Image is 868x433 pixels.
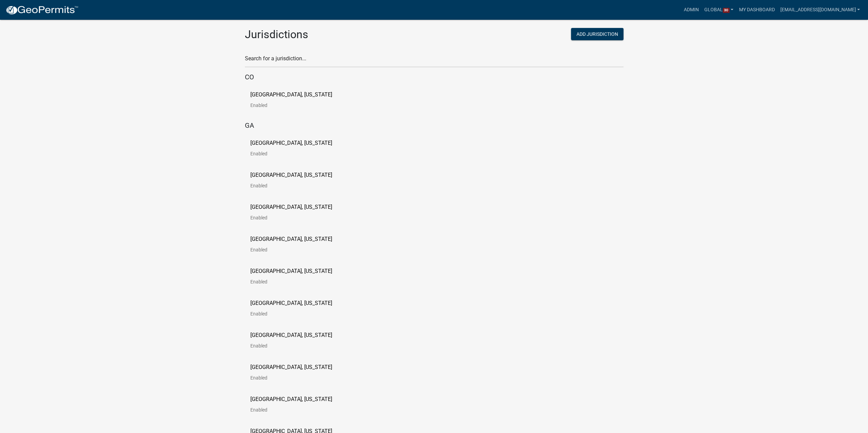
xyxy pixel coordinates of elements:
[723,8,730,13] span: 30
[250,151,343,156] p: Enabled
[250,300,343,322] a: [GEOGRAPHIC_DATA], [US_STATE]Enabled
[250,279,343,284] p: Enabled
[250,375,343,380] p: Enabled
[250,236,332,242] p: [GEOGRAPHIC_DATA], [US_STATE]
[250,92,343,113] a: [GEOGRAPHIC_DATA], [US_STATE]Enabled
[250,333,343,354] a: [GEOGRAPHIC_DATA], [US_STATE]Enabled
[250,333,332,338] p: [GEOGRAPHIC_DATA], [US_STATE]
[250,397,343,418] a: [GEOGRAPHIC_DATA], [US_STATE]Enabled
[777,3,863,16] a: [EMAIL_ADDRESS][DOMAIN_NAME]
[250,183,343,188] p: Enabled
[245,73,623,81] h5: CO
[250,343,343,348] p: Enabled
[250,204,332,210] p: [GEOGRAPHIC_DATA], [US_STATE]
[250,172,343,194] a: [GEOGRAPHIC_DATA], [US_STATE]Enabled
[250,172,332,178] p: [GEOGRAPHIC_DATA], [US_STATE]
[250,365,332,370] p: [GEOGRAPHIC_DATA], [US_STATE]
[250,407,343,412] p: Enabled
[250,204,343,226] a: [GEOGRAPHIC_DATA], [US_STATE]Enabled
[250,365,343,386] a: [GEOGRAPHIC_DATA], [US_STATE]Enabled
[250,140,343,161] a: [GEOGRAPHIC_DATA], [US_STATE]Enabled
[250,300,332,306] p: [GEOGRAPHIC_DATA], [US_STATE]
[250,215,343,220] p: Enabled
[250,268,343,290] a: [GEOGRAPHIC_DATA], [US_STATE]Enabled
[245,28,429,41] h2: Jurisdictions
[571,28,623,40] button: Add Jurisdiction
[702,3,736,16] a: Global30
[736,3,777,16] a: My Dashboard
[250,236,343,258] a: [GEOGRAPHIC_DATA], [US_STATE]Enabled
[250,92,332,97] p: [GEOGRAPHIC_DATA], [US_STATE]
[245,121,623,129] h5: GA
[250,311,343,316] p: Enabled
[250,103,343,108] p: Enabled
[250,140,332,146] p: [GEOGRAPHIC_DATA], [US_STATE]
[681,3,702,16] a: Admin
[250,268,332,274] p: [GEOGRAPHIC_DATA], [US_STATE]
[250,247,343,252] p: Enabled
[250,397,332,402] p: [GEOGRAPHIC_DATA], [US_STATE]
